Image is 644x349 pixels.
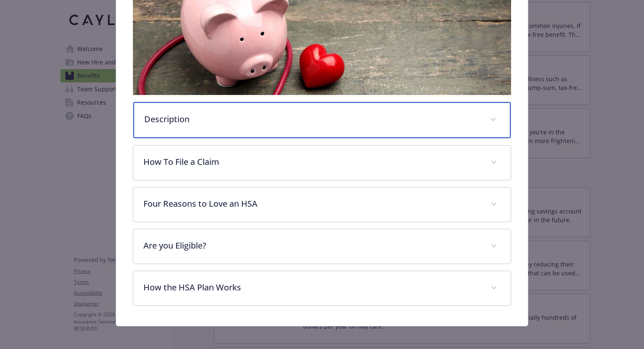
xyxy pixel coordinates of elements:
p: How To File a Claim [143,156,480,168]
div: How the HSA Plan Works [133,271,510,305]
div: Are you Eligible? [133,229,510,264]
p: How the HSA Plan Works [143,281,480,294]
div: Description [133,102,510,138]
div: How To File a Claim [133,146,510,180]
div: Four Reasons to Love an HSA [133,187,510,222]
p: Are you Eligible? [143,239,480,252]
p: Description [144,113,479,126]
p: Four Reasons to Love an HSA [143,198,480,210]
